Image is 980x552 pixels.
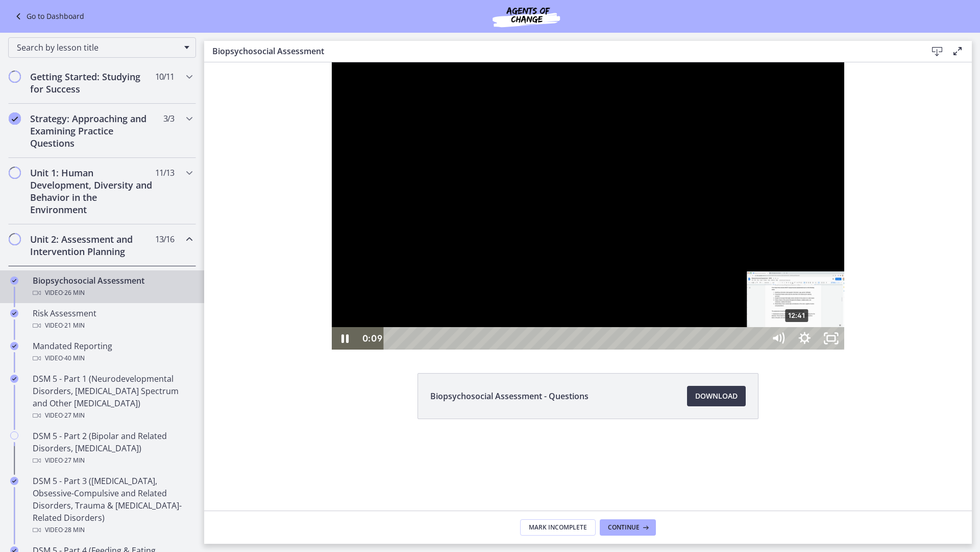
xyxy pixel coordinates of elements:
[12,10,84,22] a: Go to Dashboard
[529,523,587,532] span: Mark Incomplete
[30,71,155,95] h2: Getting Started: Studying for Success
[63,524,85,536] span: · 28 min
[10,277,18,285] i: Completed
[33,475,192,536] div: DSM 5 - Part 3 ([MEDICAL_DATA], Obsessive-Compulsive and Related Disorders, Trauma & [MEDICAL_DAT...
[608,523,640,532] span: Continue
[33,274,192,299] div: Biopsychosocial Assessment
[600,519,656,536] button: Continue
[560,265,587,287] button: Mute
[33,307,192,332] div: Risk Assessment
[30,112,155,149] h2: Strategy: Approaching and Examining Practice Questions
[63,287,85,299] span: · 26 min
[212,45,911,57] h3: Biopsychosocial Assessment
[204,62,972,350] iframe: Video Lesson
[30,167,155,216] h2: Unit 1: Human Development, Diversity and Behavior in the Environment
[430,390,589,402] span: Biopsychosocial Assessment - Questions
[30,233,155,258] h2: Unit 2: Assessment and Intervention Planning
[33,524,192,536] div: Video
[10,342,18,350] i: Completed
[33,287,192,299] div: Video
[695,390,738,402] span: Download
[63,352,85,364] span: · 40 min
[163,112,174,125] span: 3 / 3
[465,4,587,29] img: Agents of Change
[8,37,196,58] div: Search by lesson title
[10,477,18,485] i: Completed
[155,233,174,245] span: 13 / 16
[17,42,179,53] span: Search by lesson title
[587,265,614,287] button: Show settings menu
[33,430,192,467] div: DSM 5 - Part 2 (Bipolar and Related Disorders, [MEDICAL_DATA])
[155,71,174,83] span: 10 / 11
[520,519,596,536] button: Mark Incomplete
[33,373,192,422] div: DSM 5 - Part 1 (Neurodevelopmental Disorders, [MEDICAL_DATA] Spectrum and Other [MEDICAL_DATA])
[63,454,85,467] span: · 27 min
[614,265,640,287] button: Unfullscreen
[33,454,192,467] div: Video
[33,409,192,422] div: Video
[63,319,85,332] span: · 21 min
[10,309,18,317] i: Completed
[33,352,192,364] div: Video
[33,340,192,364] div: Mandated Reporting
[33,319,192,332] div: Video
[10,375,18,383] i: Completed
[687,386,746,406] a: Download
[63,409,85,422] span: · 27 min
[9,112,21,125] i: Completed
[155,167,174,179] span: 11 / 13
